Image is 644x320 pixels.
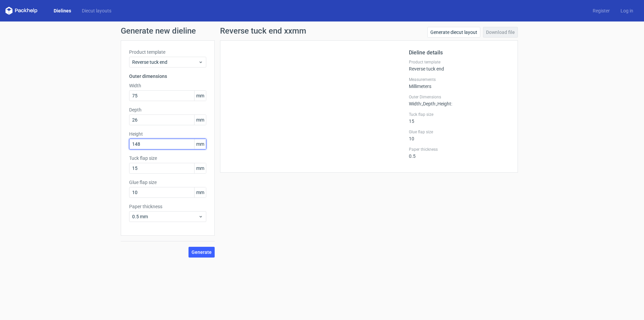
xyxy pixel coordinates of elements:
[409,129,509,141] div: 10
[409,112,509,117] label: Tuck flap size
[192,250,212,255] span: Generate
[129,155,206,162] label: Tuck flap size
[194,91,206,101] span: mm
[48,7,76,14] a: Dielines
[409,94,509,100] label: Outer Dimensions
[129,73,206,80] h3: Outer dimensions
[129,131,206,137] label: Height
[132,59,198,65] span: Reverse tuck end
[129,179,206,186] label: Glue flap size
[409,77,509,82] label: Measurements
[129,106,206,113] label: Depth
[409,59,509,72] div: Reverse tuck end
[409,101,422,106] span: Width :
[121,27,523,35] h1: Generate new dieline
[220,27,306,35] h1: Reverse tuck end xxmm
[587,7,615,14] a: Register
[409,147,509,159] div: 0.5
[194,163,206,173] span: mm
[409,147,509,152] label: Paper thickness
[427,27,480,38] a: Generate diecut layout
[409,59,509,65] label: Product template
[76,7,117,14] a: Diecut layouts
[194,139,206,149] span: mm
[129,203,206,210] label: Paper thickness
[129,82,206,89] label: Width
[409,129,509,135] label: Glue flap size
[409,112,509,124] div: 15
[189,247,215,258] button: Generate
[132,213,198,220] span: 0.5 mm
[194,115,206,125] span: mm
[409,49,509,57] h2: Dieline details
[129,49,206,55] label: Product template
[194,187,206,197] span: mm
[422,101,436,106] span: , Depth :
[409,77,509,89] div: Millimeters
[436,101,452,106] span: , Height :
[615,7,639,14] a: Log in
